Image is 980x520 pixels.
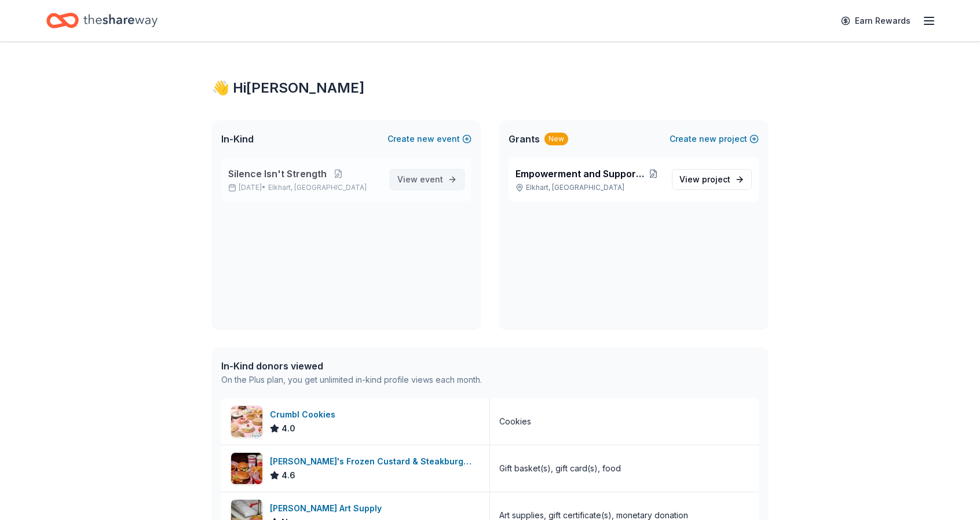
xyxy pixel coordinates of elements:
a: Earn Rewards [834,10,917,31]
span: In-Kind [221,132,254,146]
span: new [417,132,434,146]
div: Cookies [499,415,531,429]
a: View project [672,169,752,190]
span: View [397,173,443,186]
p: [DATE] • [228,183,381,192]
img: Image for Crumbl Cookies [231,406,262,437]
span: project [702,174,730,184]
div: In-Kind donors viewed [221,359,482,373]
a: View event [390,169,465,190]
span: Empowerment and Support Initiative [515,167,645,181]
button: Createnewproject [670,132,759,146]
span: Grants [509,132,540,146]
span: View [679,173,730,186]
img: Image for Freddy's Frozen Custard & Steakburgers [231,453,262,484]
div: Crumbl Cookies [270,408,340,422]
div: [PERSON_NAME] Art Supply [270,501,386,515]
span: 4.0 [281,422,295,435]
div: On the Plus plan, you get unlimited in-kind profile views each month. [221,373,482,387]
span: event [420,174,443,184]
span: Silence Isn't Strength [228,167,327,181]
button: Createnewevent [387,132,471,146]
a: Home [46,7,158,34]
span: 4.6 [281,468,295,482]
p: Elkhart, [GEOGRAPHIC_DATA] [515,183,663,192]
span: Elkhart, [GEOGRAPHIC_DATA] [268,183,367,192]
div: Gift basket(s), gift card(s), food [499,462,621,475]
div: [PERSON_NAME]'s Frozen Custard & Steakburgers [270,455,480,468]
span: new [699,132,716,146]
div: 👋 Hi [PERSON_NAME] [212,79,768,97]
div: New [544,133,568,145]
